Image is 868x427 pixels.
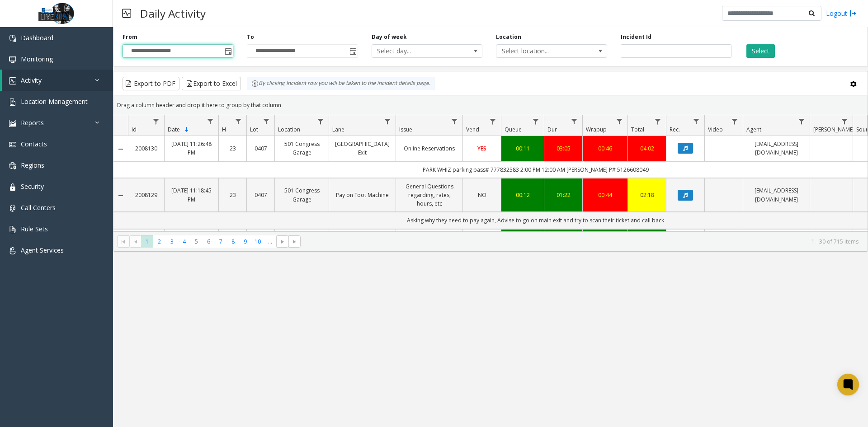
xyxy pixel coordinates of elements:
img: 'icon' [9,77,16,84]
a: 01:22 [550,191,577,199]
a: 00:11 [507,144,538,153]
a: Video Filter Menu [729,115,741,127]
a: Date Filter Menu [204,115,217,127]
a: NO [468,191,495,199]
span: Rec. [670,126,680,133]
div: 04:02 [633,144,660,153]
img: 'icon' [9,205,16,212]
img: 'icon' [9,35,16,42]
a: Parker Filter Menu [839,115,851,127]
a: Total Filter Menu [652,115,664,127]
a: Vend Filter Menu [487,115,499,127]
span: Page 10 [252,235,264,248]
span: Date [168,126,180,133]
span: Go to the next page [279,238,286,245]
span: Monitoring [21,55,53,63]
h3: Daily Activity [136,2,210,24]
div: Data table [113,115,868,231]
span: Call Centers [21,203,56,212]
kendo-pager-info: 1 - 30 of 715 items [306,238,859,245]
span: Page 11 [264,235,276,248]
a: 00:44 [588,191,622,199]
span: Page 3 [166,235,178,248]
a: General Questions regarding, rates, hours, etc [401,182,457,208]
a: 501 Congress Garage [280,140,323,157]
a: Wrapup Filter Menu [613,115,626,127]
a: Collapse Details [113,192,128,199]
a: 00:12 [507,191,538,199]
span: Vend [466,126,479,133]
a: Online Reservations [401,144,457,153]
span: Wrapup [586,126,607,133]
span: H [222,126,226,133]
img: 'icon' [9,141,16,148]
span: Go to the last page [288,235,301,248]
span: Security [21,182,44,191]
span: Page 8 [227,235,239,248]
a: Location Filter Menu [315,115,327,127]
span: Dur [547,126,557,133]
label: Day of week [372,33,407,41]
span: Regions [21,161,44,169]
a: Lane Filter Menu [382,115,394,127]
a: Rec. Filter Menu [690,115,703,127]
span: Toggle popup [223,45,233,57]
img: 'icon' [9,226,16,233]
img: 'icon' [9,162,16,169]
a: Dur Filter Menu [568,115,580,127]
span: Lane [332,126,344,133]
a: 2008130 [133,144,159,153]
a: 23 [224,144,241,153]
span: Video [708,126,723,133]
img: infoIcon.svg [251,80,259,87]
a: 501 Congress Garage [280,186,323,203]
span: Id [132,126,137,133]
span: Lot [250,126,258,133]
a: Lot Filter Menu [260,115,273,127]
span: Location [278,126,300,133]
a: Activity [2,70,113,91]
a: [EMAIL_ADDRESS][DOMAIN_NAME] [749,186,804,203]
span: Activity [21,76,42,84]
a: 00:46 [588,144,622,153]
a: [DATE] 11:18:45 PM [170,186,213,203]
img: 'icon' [9,183,16,191]
span: Issue [399,126,412,133]
div: Drag a column header and drop it here to group by that column [113,97,868,113]
a: [DATE] 11:26:48 PM [170,140,213,157]
a: 03:05 [550,144,577,153]
a: Agent Filter Menu [796,115,808,127]
button: Export to Excel [182,77,241,90]
span: Toggle popup [348,45,358,57]
span: Go to the next page [276,235,288,248]
a: Logout [826,9,857,18]
img: 'icon' [9,56,16,63]
label: Incident Id [621,33,651,41]
button: Export to PDF [123,77,179,90]
a: H Filter Menu [232,115,245,127]
a: 2008129 [133,191,159,199]
a: Id Filter Menu [150,115,162,127]
a: YES [468,144,495,153]
span: Page 2 [153,235,165,248]
span: Location Management [21,97,88,106]
span: Queue [505,126,522,133]
span: Page 4 [178,235,190,248]
img: pageIcon [122,2,131,24]
span: Contacts [21,140,47,148]
a: [GEOGRAPHIC_DATA] Exit [335,140,390,157]
a: 0407 [252,144,269,153]
img: logout [849,9,857,18]
span: Reports [21,118,44,127]
a: Pay on Foot Machine [335,191,390,199]
a: Queue Filter Menu [530,115,542,127]
span: Agent [746,126,761,133]
a: 02:18 [633,191,660,199]
button: Select [746,44,775,58]
a: 23 [224,191,241,199]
